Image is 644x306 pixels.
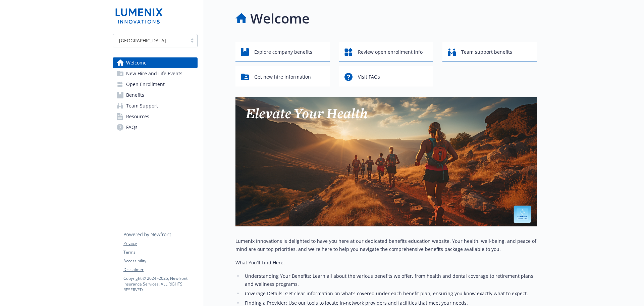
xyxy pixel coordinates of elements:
p: Lumenix Innovations is delighted to have you here at our dedicated benefits education website. Yo... [235,237,537,253]
a: New Hire and Life Events [113,68,198,79]
span: Resources [126,111,149,122]
p: Copyright © 2024 - 2025 , Newfront Insurance Services, ALL RIGHTS RESERVED [123,275,197,293]
a: Accessibility [123,258,197,264]
span: [GEOGRAPHIC_DATA] [116,37,184,44]
button: Review open enrollment info [339,42,433,61]
img: overview page banner [235,97,537,226]
a: Welcome [113,57,198,68]
span: Get new hire information [254,71,311,83]
p: What You’ll Find Here: [235,259,537,267]
span: Welcome [126,57,147,68]
span: Team Support [126,100,158,111]
span: Review open enrollment info [358,46,423,58]
li: Understanding Your Benefits: Learn all about the various benefits we offer, from health and denta... [243,272,537,288]
span: New Hire and Life Events [126,68,182,79]
h1: Welcome [250,8,310,29]
li: Coverage Details: Get clear information on what’s covered under each benefit plan, ensuring you k... [243,290,537,298]
span: FAQs [126,122,138,133]
span: [GEOGRAPHIC_DATA] [119,37,166,44]
span: Visit FAQs [358,71,380,83]
a: Terms [123,249,197,255]
span: Benefits [126,90,144,100]
span: Explore company benefits [254,46,312,58]
span: Team support benefits [461,46,512,58]
button: Team support benefits [442,42,537,61]
a: Open Enrollment [113,79,198,90]
button: Explore company benefits [235,42,330,61]
span: Open Enrollment [126,79,165,90]
a: Privacy [123,241,197,247]
a: Benefits [113,90,198,100]
a: Team Support [113,100,198,111]
a: Disclaimer [123,267,197,273]
button: Visit FAQs [339,67,433,86]
button: Get new hire information [235,67,330,86]
a: Resources [113,111,198,122]
a: FAQs [113,122,198,133]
